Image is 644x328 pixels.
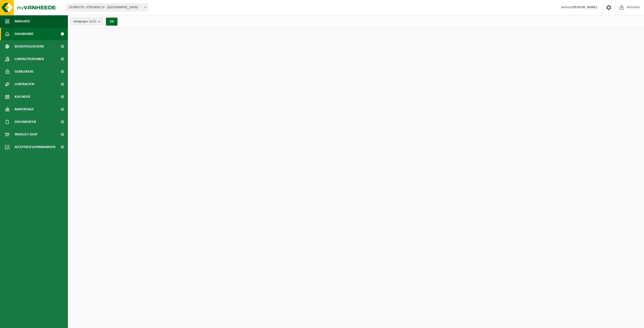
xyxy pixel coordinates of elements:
span: Gebruikers [15,65,33,78]
span: Navigatie [15,15,30,28]
span: Documenten [15,116,36,128]
span: Dashboard [15,28,33,40]
span: Bedrijfsgegevens [15,40,44,53]
button: OK [106,18,117,26]
span: Product Shop [15,128,37,141]
span: Rapportage [15,103,34,116]
span: Kalender [15,90,30,103]
button: Vestigingen(2/2) [70,18,103,25]
span: 10-894779 - STRONGK CV - GENT [67,4,148,11]
span: Contracten [15,78,34,90]
strong: [PERSON_NAME] [572,6,597,9]
span: Contactpersonen [15,53,44,65]
count: (2/2) [89,20,96,23]
span: Vestigingen [73,18,96,25]
span: Acceptatievoorwaarden [15,141,55,153]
